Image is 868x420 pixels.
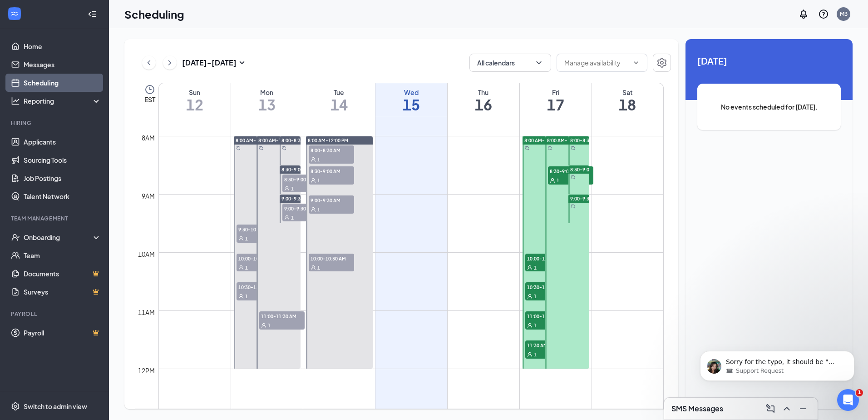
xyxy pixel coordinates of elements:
[527,352,533,357] svg: User
[303,97,375,112] h1: 14
[237,254,282,263] span: 10:00-10:30 AM
[534,265,537,271] span: 1
[548,166,593,175] span: 8:30-9:00 AM
[10,9,19,18] svg: WorkstreamLogo
[469,54,551,72] button: All calendarsChevronDown
[520,97,592,112] h1: 17
[534,293,537,300] span: 1
[375,97,447,112] h1: 15
[24,324,101,342] a: PayrollCrown
[856,389,863,396] span: 1
[527,265,533,270] svg: User
[11,310,99,318] div: Payroll
[24,96,102,105] div: Reporting
[715,102,823,112] span: No events scheduled for [DATE].
[448,88,519,97] div: Thu
[136,365,157,375] div: 12pm
[282,204,328,213] span: 9:00-9:30 AM
[547,146,552,150] svg: Sync
[527,294,533,299] svg: User
[140,133,157,143] div: 8am
[238,294,244,299] svg: User
[88,10,97,19] svg: Collapse
[303,88,375,97] div: Tue
[144,57,153,68] svg: ChevronLeft
[550,178,555,183] svg: User
[534,351,537,358] span: 1
[671,404,723,414] h3: SMS Messages
[182,58,237,68] h3: [DATE] - [DATE]
[281,195,311,202] span: 9:00-9:30 AM
[525,146,529,150] svg: Sync
[159,88,231,97] div: Sun
[245,265,248,271] span: 1
[309,195,354,205] span: 9:00-9:30 AM
[24,37,101,55] a: Home
[311,207,316,212] svg: User
[24,402,87,411] div: Switch to admin view
[284,215,290,220] svg: User
[24,151,101,169] a: Sourcing Tools
[571,204,575,209] svg: Sync
[24,55,101,74] a: Messages
[144,95,155,104] span: EST
[525,340,571,350] span: 11:30 AM-12:00 PM
[317,206,320,213] span: 1
[281,166,311,173] span: 8:30-9:00 AM
[24,74,101,92] a: Scheduling
[282,175,328,184] span: 8:30-9:00 AM
[798,9,809,20] svg: Notifications
[375,83,447,117] a: October 15, 2025
[524,137,565,144] span: 8:00 AM-12:00 PM
[779,401,794,416] button: ChevronUp
[311,157,316,162] svg: User
[258,137,299,144] span: 8:00 AM-12:00 PM
[557,177,559,184] span: 1
[11,233,20,242] svg: UserCheck
[309,254,354,263] span: 10:00-10:30 AM
[317,265,320,271] span: 1
[564,58,629,68] input: Manage availability
[571,146,575,150] svg: Sync
[534,58,543,67] svg: ChevronDown
[525,254,571,263] span: 10:00-10:30 AM
[448,83,519,117] a: October 16, 2025
[259,311,305,320] span: 11:00-11:30 AM
[238,265,244,270] svg: User
[142,56,156,70] button: ChevronLeft
[375,88,447,97] div: Wed
[653,54,671,72] button: Settings
[124,6,184,22] h1: Scheduling
[24,265,101,283] a: DocumentsCrown
[236,146,241,150] svg: Sync
[237,225,282,234] span: 9:30-10:00 AM
[317,156,320,163] span: 1
[237,57,247,68] svg: SmallChevronDown
[798,403,809,414] svg: Minimize
[520,83,592,117] a: October 17, 2025
[284,186,290,191] svg: User
[525,282,571,291] span: 10:30-11:00 AM
[592,88,664,97] div: Sat
[136,249,157,259] div: 10am
[520,88,592,97] div: Fri
[781,403,792,414] svg: ChevronUp
[245,293,248,300] span: 1
[837,389,859,411] iframe: Intercom live chat
[163,56,177,70] button: ChevronRight
[236,137,276,144] span: 8:00 AM-12:00 PM
[697,54,841,68] span: [DATE]
[11,119,99,127] div: Hiring
[534,322,537,329] span: 1
[281,137,311,144] span: 8:00-8:30 AM
[24,133,101,151] a: Applicants
[303,83,375,117] a: October 14, 2025
[24,283,101,301] a: SurveysCrown
[159,83,231,117] a: October 12, 2025
[136,307,157,317] div: 11am
[259,146,263,150] svg: Sync
[525,311,571,320] span: 11:00-11:30 AM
